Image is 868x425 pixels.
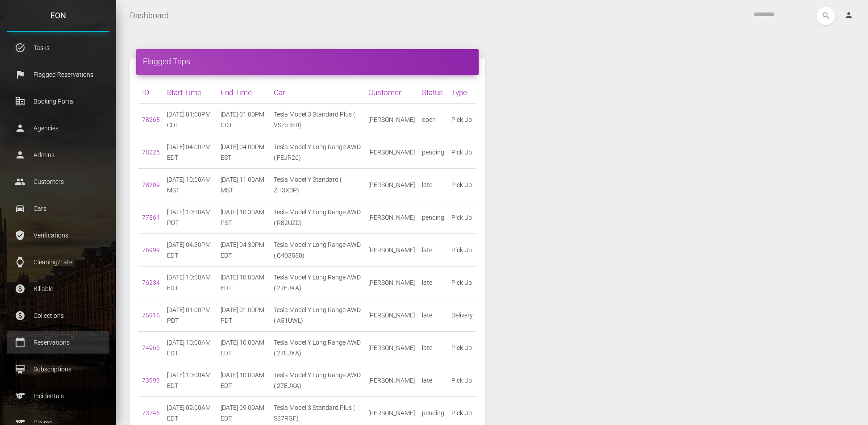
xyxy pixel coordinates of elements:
[418,169,448,201] td: late
[448,299,476,332] td: Delivery
[418,201,448,234] td: pending
[7,37,109,59] a: task_alt Tasks
[418,104,448,136] td: open
[13,389,103,403] p: Incidentals
[365,201,418,234] td: [PERSON_NAME]
[138,82,163,104] th: ID
[163,104,217,136] td: [DATE] 01:00PM CDT
[448,364,476,397] td: Pick Up
[217,201,271,234] td: [DATE] 10:30AM PST
[270,234,365,267] td: Tesla Model Y Long Range AWD ( C403550)
[270,104,365,136] td: Tesla Model 3 Standard Plus ( VSZ5350)
[7,304,109,327] a: paid Collections
[217,169,271,201] td: [DATE] 11:00AM MST
[365,332,418,364] td: [PERSON_NAME]
[418,234,448,267] td: late
[844,11,853,20] i: person
[13,336,103,349] p: Reservations
[142,246,160,254] a: 76999
[217,136,271,169] td: [DATE] 04:00PM EST
[7,278,109,300] a: paid Billable
[448,267,476,299] td: Pick Up
[418,82,448,104] th: Status
[163,201,217,234] td: [DATE] 10:30AM PDT
[142,214,160,221] a: 77864
[217,234,271,267] td: [DATE] 04:30PM EDT
[7,385,109,407] a: sports Incidentals
[217,299,271,332] td: [DATE] 01:00PM PDT
[365,299,418,332] td: [PERSON_NAME]
[163,82,217,104] th: Start Time
[163,234,217,267] td: [DATE] 04:30PM EDT
[13,148,103,162] p: Admins
[270,364,365,397] td: Tesla Model Y Long Range AWD ( 27EJXA)
[7,144,109,166] a: person Admins
[13,41,103,54] p: Tasks
[142,409,160,417] a: 73746
[13,229,103,242] p: Verifications
[163,169,217,201] td: [DATE] 10:00AM MST
[7,224,109,246] a: verified_user Verifications
[143,56,472,67] h4: Flagged Trips
[448,234,476,267] td: Pick Up
[142,116,160,123] a: 78265
[142,181,160,188] a: 78209
[448,136,476,169] td: Pick Up
[418,299,448,332] td: late
[270,201,365,234] td: Tesla Model Y Long Range AWD ( R82UZD)
[142,377,160,384] a: 73999
[418,267,448,299] td: late
[365,234,418,267] td: [PERSON_NAME]
[365,104,418,136] td: [PERSON_NAME]
[13,309,103,322] p: Collections
[270,169,365,201] td: Tesla Model Y Standard ( ZH3X0P)
[448,104,476,136] td: Pick Up
[217,267,271,299] td: [DATE] 10:00AM EDT
[13,255,103,269] p: Cleaning/Late
[13,202,103,215] p: Cars
[418,364,448,397] td: late
[365,267,418,299] td: [PERSON_NAME]
[13,121,103,135] p: Agencies
[270,299,365,332] td: Tesla Model Y Long Range AWD ( A51UWL)
[163,136,217,169] td: [DATE] 04:00PM EDT
[448,201,476,234] td: Pick Up
[7,90,109,112] a: corporate_fare Booking Portal
[817,7,835,25] button: search
[448,82,476,104] th: Type
[142,279,160,286] a: 76234
[13,95,103,108] p: Booking Portal
[270,82,365,104] th: Car
[7,171,109,193] a: people Customers
[142,312,160,319] a: 75915
[13,362,103,376] p: Subscriptions
[838,7,861,25] a: person
[270,332,365,364] td: Tesla Model Y Long Range AWD ( 27EJXA)
[448,332,476,364] td: Pick Up
[130,4,169,27] a: Dashboard
[418,332,448,364] td: late
[270,267,365,299] td: Tesla Model Y Long Range AWD ( 27EJXA)
[365,364,418,397] td: [PERSON_NAME]
[142,344,160,351] a: 74966
[365,169,418,201] td: [PERSON_NAME]
[365,82,418,104] th: Customer
[365,136,418,169] td: [PERSON_NAME]
[7,331,109,354] a: calendar_today Reservations
[163,364,217,397] td: [DATE] 10:00AM EDT
[7,358,109,380] a: card_membership Subscriptions
[7,117,109,139] a: person Agencies
[418,136,448,169] td: pending
[270,136,365,169] td: Tesla Model Y Long Range AWD ( FEJR26)
[217,82,271,104] th: End Time
[13,175,103,188] p: Customers
[13,68,103,81] p: Flagged Reservations
[13,282,103,296] p: Billable
[7,197,109,220] a: drive_eta Cars
[163,267,217,299] td: [DATE] 10:00AM EDT
[448,169,476,201] td: Pick Up
[217,332,271,364] td: [DATE] 10:00AM EDT
[163,332,217,364] td: [DATE] 10:00AM EDT
[7,251,109,273] a: watch Cleaning/Late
